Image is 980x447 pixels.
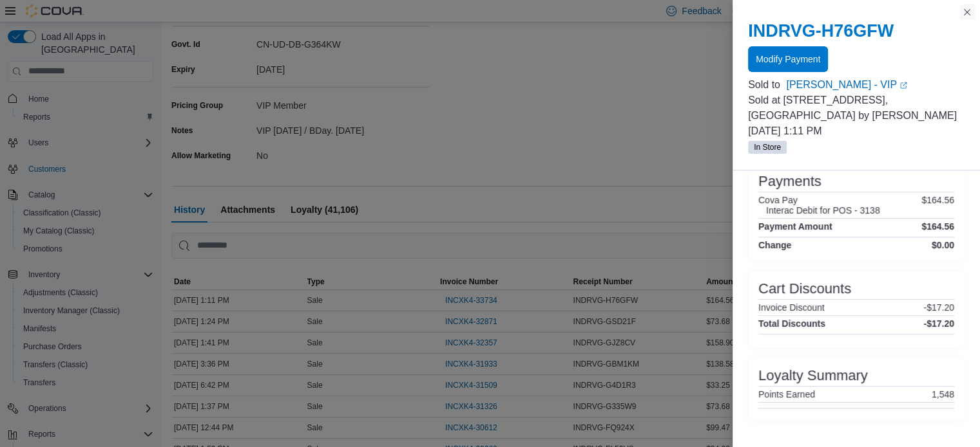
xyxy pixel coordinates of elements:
[748,141,787,154] span: In Store
[758,302,825,313] h6: Invoice Discount
[758,368,868,383] h3: Loyalty Summary
[758,281,851,296] h3: Cart Discounts
[766,205,880,215] h6: Interac Debit for POS - 3138
[758,195,880,205] h6: Cova Pay
[924,302,954,313] p: -$17.20
[899,82,907,89] svg: External link
[924,318,954,329] h4: -$17.20
[758,221,832,232] h4: Payment Amount
[959,5,975,20] button: Close this dialog
[748,46,828,72] button: Modify Payment
[758,318,825,329] h4: Total Discounts
[748,93,965,123] p: Sold at [STREET_ADDRESS], [GEOGRAPHIC_DATA] by [PERSON_NAME]
[921,195,954,215] p: $164.56
[754,141,781,153] span: In Store
[748,77,783,93] div: Sold to
[758,240,791,250] h4: Change
[748,123,965,139] p: [DATE] 1:11 PM
[932,240,954,250] h4: $0.00
[786,77,965,93] a: [PERSON_NAME] - VIPExternal link
[758,174,821,189] h3: Payments
[921,221,954,232] h4: $164.56
[756,53,820,66] span: Modify Payment
[748,21,965,41] h2: INDRVG-H76GFW
[932,389,954,399] p: 1,548
[758,389,815,399] h6: Points Earned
